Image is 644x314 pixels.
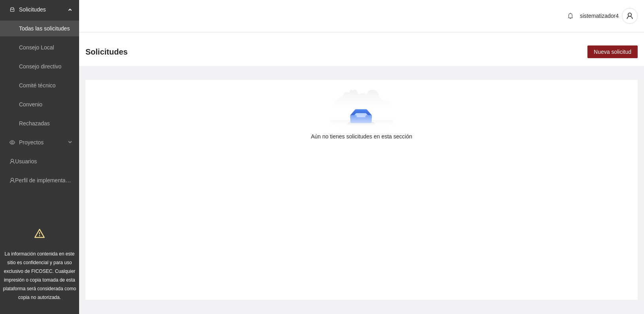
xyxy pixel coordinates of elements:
a: Rechazadas [19,120,50,127]
span: user [622,12,637,19]
span: Proyectos [19,134,66,150]
span: warning [34,228,45,238]
button: user [622,8,638,24]
button: bell [564,9,577,22]
span: La información contenida en este sitio es confidencial y para uso exclusivo de FICOSEC. Cualquier... [3,251,76,300]
a: Convenio [19,101,42,108]
span: inbox [9,7,15,12]
a: Consejo Local [19,44,54,51]
span: Solicitudes [19,2,66,17]
img: Aún no tienes solicitudes en esta sección [330,89,394,129]
span: Solicitudes [85,45,128,58]
a: Todas las solicitudes [19,25,70,32]
a: Comité técnico [19,82,56,89]
span: bell [564,13,576,19]
span: eye [9,140,15,145]
a: Usuarios [15,158,37,165]
button: Nueva solicitud [587,45,638,58]
span: sistematizador4 [580,13,619,19]
a: Consejo directivo [19,63,61,70]
span: Nueva solicitud [594,47,631,56]
a: Perfil de implementadora [15,177,77,183]
div: Aún no tienes solicitudes en esta sección [98,132,625,141]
